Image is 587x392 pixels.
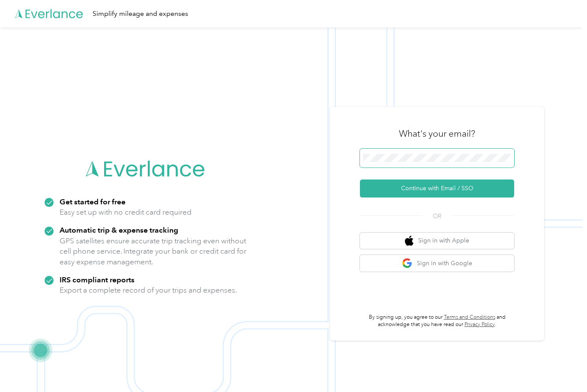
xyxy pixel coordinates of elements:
[93,9,188,19] div: Simplify mileage and expenses
[360,314,514,329] p: By signing up, you agree to our and acknowledge that you have read our .
[60,197,126,206] strong: Get started for free
[405,236,413,246] img: apple logo
[360,255,514,272] button: google logoSign in with Google
[60,207,192,218] p: Easy set up with no credit card required
[399,128,475,140] h3: What's your email?
[60,285,237,296] p: Export a complete record of your trips and expenses.
[60,275,135,284] strong: IRS compliant reports
[360,233,514,249] button: apple logoSign in with Apple
[402,258,413,269] img: google logo
[444,314,495,320] a: Terms and Conditions
[60,225,178,234] strong: Automatic trip & expense tracking
[60,236,247,267] p: GPS satellites ensure accurate trip tracking even without cell phone service. Integrate your bank...
[422,212,452,221] span: OR
[360,180,514,197] button: Continue with Email / SSO
[464,321,495,328] a: Privacy Policy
